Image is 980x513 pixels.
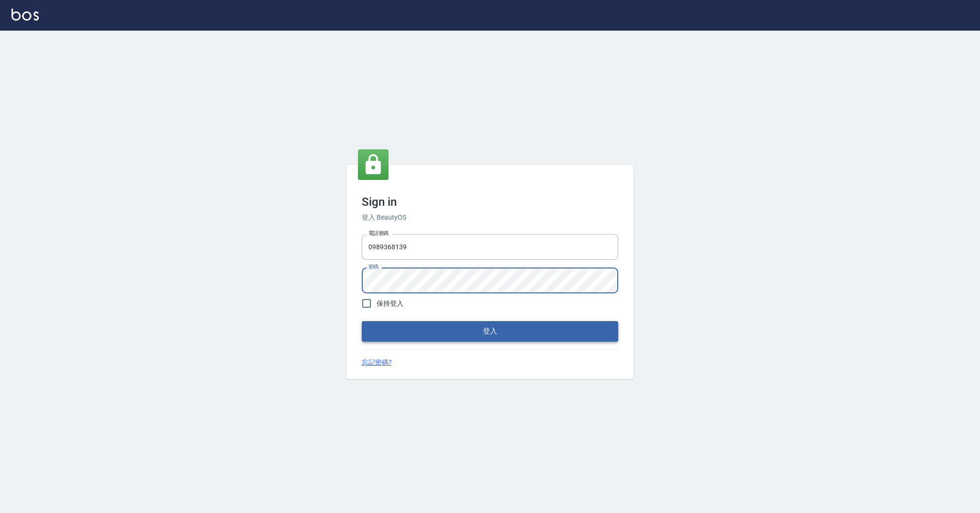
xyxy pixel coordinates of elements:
[362,212,618,223] h6: 登入 BeautyOS
[362,321,618,341] button: 登入
[362,357,392,368] a: 忘記密碼?
[368,263,379,270] label: 密碼
[362,195,618,209] h3: Sign in
[11,9,39,21] img: Logo
[377,299,403,309] span: 保持登入
[368,230,389,237] label: 電話號碼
